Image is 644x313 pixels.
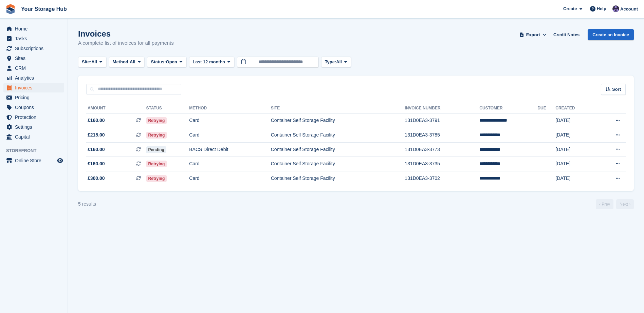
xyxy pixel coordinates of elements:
[5,4,16,14] img: stora-icon-8386f47178a22dfd0bd8f6a31ec36ba5ce8667c1dd55bd0f319d3a0aa187defe.svg
[405,128,479,143] td: 131D0EA3-3785
[563,5,577,12] span: Create
[596,199,613,209] a: Previous
[78,57,106,68] button: Site: All
[620,6,638,13] span: Account
[15,73,56,83] span: Analytics
[271,157,405,171] td: Container Self Storage Facility
[555,128,596,143] td: [DATE]
[588,29,634,40] a: Create an Invoice
[147,57,186,68] button: Status: Open
[15,132,56,142] span: Capital
[551,29,582,40] a: Credit Notes
[3,83,64,92] a: menu
[597,5,606,12] span: Help
[3,34,64,43] a: menu
[3,63,64,73] a: menu
[555,142,596,157] td: [DATE]
[88,146,105,153] span: £160.00
[88,131,105,139] span: £215.00
[3,44,64,53] a: menu
[15,83,56,92] span: Invoices
[15,24,56,34] span: Home
[271,171,405,186] td: Container Self Storage Facility
[3,122,64,132] a: menu
[321,57,351,68] button: Type: All
[15,103,56,112] span: Coupons
[91,59,97,65] span: All
[271,142,405,157] td: Container Self Storage Facility
[526,32,540,38] span: Export
[86,103,146,114] th: Amount
[146,117,167,124] span: Retrying
[113,59,130,65] span: Method:
[3,54,64,63] a: menu
[78,39,174,47] p: A complete list of invoices for all payments
[6,147,68,154] span: Storefront
[15,34,56,43] span: Tasks
[56,156,64,165] a: Preview store
[15,44,56,53] span: Subscriptions
[271,128,405,143] td: Container Self Storage Facility
[15,93,56,102] span: Pricing
[189,128,271,143] td: Card
[146,146,166,153] span: Pending
[18,3,70,15] a: Your Storage Hub
[189,142,271,157] td: BACS Direct Debit
[15,112,56,122] span: Protection
[146,132,167,139] span: Retrying
[612,86,621,93] span: Sort
[3,93,64,102] a: menu
[612,5,619,12] img: Liam Beddard
[193,59,225,65] span: Last 12 months
[146,103,189,114] th: Status
[555,113,596,128] td: [DATE]
[405,171,479,186] td: 131D0EA3-3702
[479,103,537,114] th: Customer
[189,113,271,128] td: Card
[88,175,105,182] span: £300.00
[3,103,64,112] a: menu
[3,112,64,122] a: menu
[3,24,64,34] a: menu
[88,117,105,124] span: £160.00
[616,199,634,209] a: Next
[555,171,596,186] td: [DATE]
[109,57,145,68] button: Method: All
[405,157,479,171] td: 131D0EA3-3735
[594,199,635,209] nav: Page
[271,113,405,128] td: Container Self Storage Facility
[3,132,64,142] a: menu
[15,54,56,63] span: Sites
[189,57,234,68] button: Last 12 months
[15,63,56,73] span: CRM
[189,103,271,114] th: Method
[271,103,405,114] th: Site
[78,201,96,208] div: 5 results
[166,59,177,65] span: Open
[555,103,596,114] th: Created
[146,175,167,182] span: Retrying
[82,59,91,65] span: Site:
[88,160,105,167] span: £160.00
[405,142,479,157] td: 131D0EA3-3773
[146,161,167,167] span: Retrying
[130,59,135,65] span: All
[405,113,479,128] td: 131D0EA3-3791
[189,171,271,186] td: Card
[537,103,555,114] th: Due
[3,73,64,83] a: menu
[151,59,166,65] span: Status:
[189,157,271,171] td: Card
[405,103,479,114] th: Invoice Number
[336,59,342,65] span: All
[15,156,56,165] span: Online Store
[518,29,548,40] button: Export
[3,156,64,165] a: menu
[325,59,336,65] span: Type:
[555,157,596,171] td: [DATE]
[78,29,174,38] h1: Invoices
[15,122,56,132] span: Settings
